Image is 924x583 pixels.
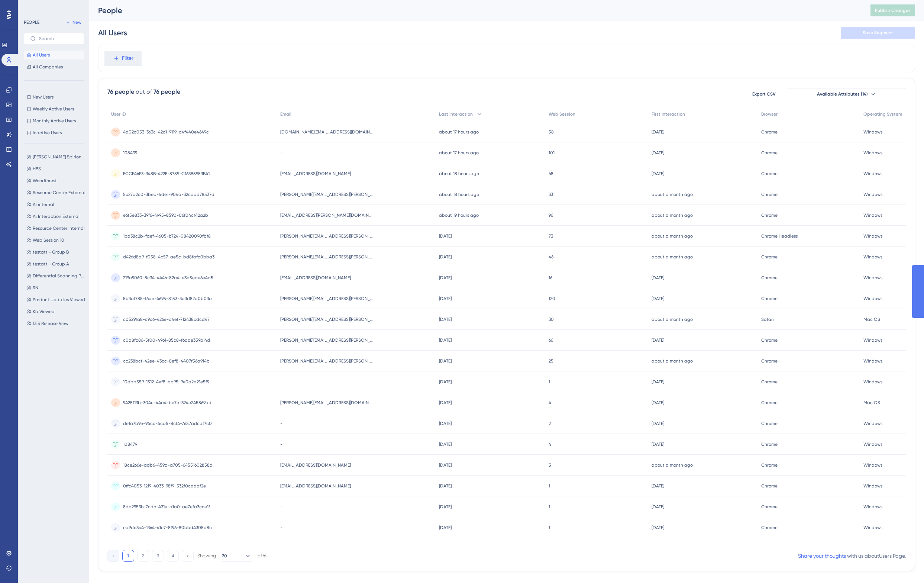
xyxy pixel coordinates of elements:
span: Chrome [761,462,778,468]
time: [DATE] [439,442,452,447]
button: All Companies [24,62,84,71]
span: 101 [549,150,555,156]
span: 10dbb559-1512-4ef8-bb95-9e0a2a21e5f9 [123,379,209,385]
button: Available Attributes (14) [787,88,906,100]
span: Publish Changes [875,7,911,13]
time: about a month ago [652,463,693,468]
time: [DATE] [439,463,452,468]
button: Save Segment [841,27,915,39]
button: Ai Interaction External [24,212,88,221]
time: about 17 hours ago [439,129,479,135]
time: about 18 hours ago [439,171,479,176]
span: [PERSON_NAME][EMAIL_ADDRESS][DOMAIN_NAME] [280,400,373,406]
span: [EMAIL_ADDRESS][DOMAIN_NAME] [280,483,351,489]
time: [DATE] [652,150,664,155]
span: Browser [761,111,778,117]
time: [DATE] [439,525,452,530]
button: 2 [137,550,149,562]
time: [DATE] [439,358,452,364]
div: People [98,5,852,16]
div: out of [136,87,152,96]
span: Chrome Headless [761,233,798,239]
button: 3 [152,550,164,562]
span: Chrome [761,212,778,218]
span: Windows [863,212,882,218]
span: c0529fa8-c9c6-426e-a4ef-712438cdcd47 [123,316,210,322]
span: [PERSON_NAME][EMAIL_ADDRESS][PERSON_NAME][DOMAIN_NAME] [280,191,373,197]
a: Share your thoughts [798,553,846,559]
span: Safari [761,316,774,322]
time: [DATE] [652,379,664,384]
span: Windows [863,504,882,510]
span: [PERSON_NAME][EMAIL_ADDRESS][PERSON_NAME][DOMAIN_NAME] [280,337,373,343]
span: Save Segment [863,30,893,36]
time: [DATE] [439,421,452,426]
time: [DATE] [652,275,664,280]
span: HBS [33,166,41,172]
span: Email [280,111,291,117]
span: [PERSON_NAME][EMAIL_ADDRESS][PERSON_NAME][DOMAIN_NAME] [280,233,373,239]
time: about a month ago [652,358,693,364]
time: [DATE] [652,296,664,301]
span: Weekly Active Users [33,106,74,112]
span: Chrome [761,296,778,302]
span: New Users [33,94,54,100]
span: ea9dc3c4-1364-41e7-8f96-80bbd4305d8c [123,525,212,531]
span: testatt - Group B [33,249,69,255]
span: [EMAIL_ADDRESS][DOMAIN_NAME] [280,275,351,281]
div: of 76 [258,553,266,559]
button: Export CSV [745,88,782,100]
span: Chrome [761,379,778,385]
time: about a month ago [652,317,693,322]
span: 9425f13b-304e-44a4-be7e-324e245869ad [123,400,211,406]
span: Mac OS [863,400,880,406]
button: 13.5 Release View [24,319,88,328]
button: New [63,18,84,27]
span: 219a9060-8c34-4446-82a4-e3b5eae6e4d5 [123,275,213,281]
button: testatt - Group A [24,260,88,268]
span: Monthly Active Users [33,118,76,124]
span: Chrome [761,358,778,364]
button: Kb Viewed [24,307,88,316]
span: Chrome [761,525,778,531]
span: 4d02c053-363c-42c1-9119-d4f440e4649c [123,129,209,135]
span: 8db2953b-7cdc-431e-a1a0-ae7efa3cce1f [123,504,210,510]
span: Web Session 10 [33,237,64,243]
div: Showing [197,553,216,559]
span: 1 [549,525,550,531]
div: All Users [98,28,127,38]
span: e6f5e833-39f6-4995-8590-06f04cf42a2b [123,212,208,218]
button: 20 [222,550,252,562]
span: Chrome [761,129,778,135]
time: [DATE] [652,504,664,509]
span: [PERSON_NAME] Spirion User [33,154,85,160]
time: [DATE] [652,400,664,405]
span: - [280,525,282,531]
div: 76 people [107,87,134,96]
button: All Users [24,51,84,59]
span: Chrome [761,483,778,489]
span: Differential Scanning Post [33,273,85,279]
span: Chrome [761,171,778,177]
span: Last Interaction [439,111,473,117]
button: 4 [167,550,179,562]
button: [PERSON_NAME] Spirion User [24,152,88,161]
button: Product Updates Viewed [24,295,88,304]
span: All Users [33,52,50,58]
time: about a month ago [652,254,693,260]
span: d426d8d9-f058-4c57-ae5c-bd8fbfc0bba3 [123,254,214,260]
span: Windows [863,462,882,468]
time: [DATE] [439,483,452,489]
time: about a month ago [652,213,693,218]
span: 33 [549,191,553,197]
span: - [280,504,282,510]
span: Available Attributes (14) [817,91,868,97]
input: Search [39,36,78,41]
time: about 17 hours ago [439,150,479,155]
button: Ai internal [24,200,88,209]
span: 20 [222,553,227,559]
span: 2 [549,421,551,426]
span: 1 [549,504,550,510]
span: Chrome [761,150,778,156]
span: New [72,19,81,25]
